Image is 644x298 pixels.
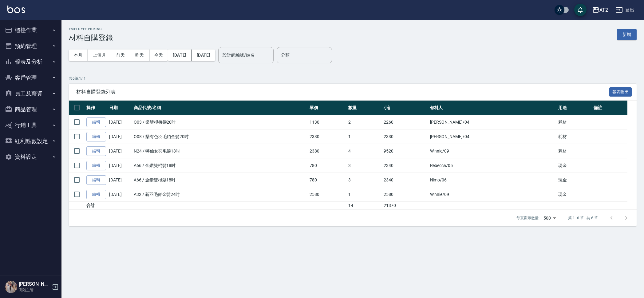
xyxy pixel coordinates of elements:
[168,50,192,61] button: [DATE]
[308,101,347,115] th: 單價
[382,173,428,187] td: 2340
[541,210,558,226] div: 500
[347,173,382,187] td: 3
[108,173,132,187] td: [DATE]
[347,101,382,115] th: 數量
[2,133,59,149] button: 紅利點數設定
[429,187,557,202] td: Winnie /09
[88,50,111,61] button: 上個月
[108,158,132,173] td: [DATE]
[19,287,50,293] p: 高階主管
[308,158,347,173] td: 780
[85,202,108,210] td: 合計
[2,70,59,86] button: 客戶管理
[557,187,592,202] td: 現金
[609,89,632,94] a: 報表匯出
[382,187,428,202] td: 2580
[86,132,106,141] a: 編輯
[382,202,428,210] td: 21370
[382,101,428,115] th: 小計
[557,115,592,129] td: 耗材
[149,50,168,61] button: 今天
[429,115,557,129] td: [PERSON_NAME] /04
[2,22,59,38] button: 櫃檯作業
[69,27,113,31] h2: Employee Picking
[2,54,59,70] button: 報表及分析
[590,4,610,16] button: AT2
[108,115,132,129] td: [DATE]
[69,76,637,81] p: 共 6 筆, 1 / 1
[2,85,59,101] button: 員工及薪資
[111,50,130,61] button: 前天
[429,101,557,115] th: 領料人
[108,129,132,144] td: [DATE]
[86,190,106,199] a: 編輯
[347,202,382,210] td: 14
[86,161,106,170] a: 編輯
[347,158,382,173] td: 3
[2,101,59,117] button: 商品管理
[192,50,215,61] button: [DATE]
[617,29,637,40] button: 新增
[2,149,59,165] button: 資料設定
[132,158,308,173] td: A66 / 金鑽雙棍髮18吋
[568,215,598,221] p: 第 1–6 筆 共 6 筆
[429,158,557,173] td: Rebecca /05
[592,101,627,115] th: 備註
[5,281,17,293] img: Person
[429,173,557,187] td: Nimo /06
[69,34,113,42] h3: 材料自購登錄
[2,38,59,54] button: 預約管理
[86,175,106,185] a: 編輯
[308,129,347,144] td: 2330
[516,215,539,221] p: 每頁顯示數量
[557,158,592,173] td: 現金
[132,144,308,158] td: N24 / 轉仙女羽毛髮18吋
[69,50,88,61] button: 本月
[86,146,106,156] a: 編輯
[308,115,347,129] td: 1130
[76,89,609,95] span: 材料自購登錄列表
[19,281,50,287] h5: [PERSON_NAME]
[308,144,347,158] td: 2380
[599,6,608,14] div: AT2
[7,6,25,13] img: Logo
[130,50,149,61] button: 昨天
[132,173,308,187] td: A66 / 金鑽雙棍髮18吋
[308,173,347,187] td: 780
[132,101,308,115] th: 商品代號/名稱
[308,187,347,202] td: 2580
[132,187,308,202] td: A32 / 新羽毛鉑金髮24吋
[2,117,59,133] button: 行銷工具
[132,115,308,129] td: O03 / 樂雙棍接髮20吋
[382,115,428,129] td: 2260
[609,87,632,97] button: 報表匯出
[574,4,587,16] button: save
[382,158,428,173] td: 2340
[347,115,382,129] td: 2
[108,101,132,115] th: 日期
[617,31,637,37] a: 新增
[557,173,592,187] td: 現金
[108,144,132,158] td: [DATE]
[613,4,637,16] button: 登出
[429,144,557,158] td: Winnie /09
[557,101,592,115] th: 用途
[429,129,557,144] td: [PERSON_NAME] /04
[347,187,382,202] td: 1
[132,129,308,144] td: O08 / 樂有色羽毛鉑金髮20吋
[108,187,132,202] td: [DATE]
[382,129,428,144] td: 2330
[557,129,592,144] td: 耗材
[557,144,592,158] td: 耗材
[86,117,106,127] a: 編輯
[347,144,382,158] td: 4
[85,101,108,115] th: 操作
[347,129,382,144] td: 1
[382,144,428,158] td: 9520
